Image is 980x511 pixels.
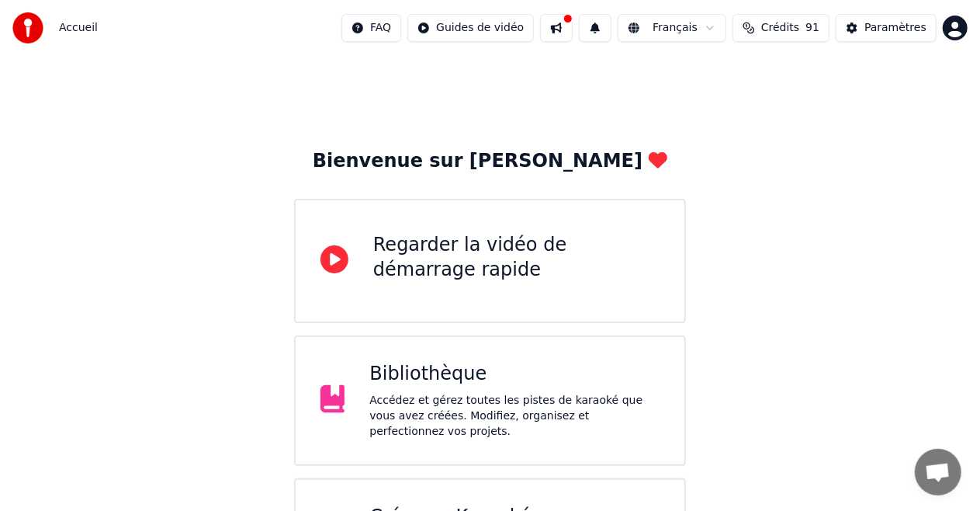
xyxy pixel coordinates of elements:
div: Ouvrir le chat [915,449,961,495]
div: Bienvenue sur [PERSON_NAME] [313,149,667,174]
nav: breadcrumb [59,20,98,36]
button: Guides de vidéo [407,14,534,42]
span: Crédits [761,20,799,36]
div: Accédez et gérez toutes les pistes de karaoké que vous avez créées. Modifiez, organisez et perfec... [369,393,660,440]
div: Regarder la vidéo de démarrage rapide [373,233,660,283]
button: Paramètres [836,14,937,42]
div: Bibliothèque [369,362,660,387]
div: Paramètres [864,20,926,36]
span: 91 [805,20,819,36]
button: FAQ [341,14,401,42]
span: Accueil [59,20,98,36]
img: youka [12,12,43,43]
button: Crédits91 [732,14,829,42]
